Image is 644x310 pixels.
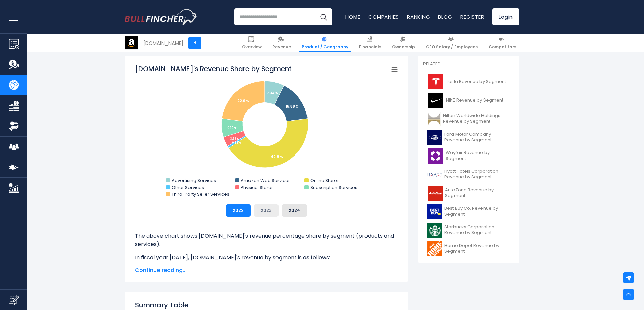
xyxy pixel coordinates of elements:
[423,202,514,221] a: Best Buy Co. Revenue by Segment
[172,191,229,197] text: Third-Party Seller Services
[359,44,381,50] span: Financials
[172,177,216,184] text: Advertising Services
[242,44,262,50] span: Overview
[286,104,299,109] tspan: 15.58 %
[427,130,442,145] img: F logo
[407,13,430,20] a: Ranking
[444,132,510,143] span: Ford Motor Company Revenue by Segment
[9,121,19,131] img: Ownership
[135,254,398,262] p: In fiscal year [DATE], [DOMAIN_NAME]'s revenue by segment is as follows:
[444,224,510,236] span: Starbucks Corporation Revenue by Segment
[423,73,514,91] a: Tesla Revenue by Segment
[272,44,291,50] span: Revenue
[427,186,443,201] img: AZO logo
[423,110,514,128] a: Hilton Worldwide Holdings Revenue by Segment
[226,204,251,217] button: 2022
[489,44,516,50] span: Competitors
[427,148,444,164] img: W logo
[446,79,506,85] span: Tesla Revenue by Segment
[438,13,452,20] a: Blog
[423,147,514,165] a: Wayfair Revenue by Segment
[227,126,236,130] tspan: 6.85 %
[135,64,292,74] tspan: [DOMAIN_NAME]'s Revenue Share by Segment
[299,34,351,52] a: Product / Geography
[135,300,398,310] h2: Summary Table
[444,206,510,217] span: Best Buy Co. Revenue by Segment
[392,44,415,50] span: Ownership
[310,184,357,191] text: Subscription Services
[426,44,478,50] span: CEO Salary / Employees
[356,34,384,52] a: Financials
[241,177,291,184] text: Amazon Web Services
[302,44,348,50] span: Product / Geography
[423,128,514,147] a: Ford Motor Company Revenue by Segment
[445,187,510,199] span: AutoZone Revenue by Segment
[492,8,519,25] a: Login
[241,184,274,191] text: Physical Stores
[427,167,442,182] img: H logo
[446,97,503,103] span: NIKE Revenue by Segment
[172,184,204,191] text: Other Services
[282,204,307,217] button: 2024
[267,91,279,96] tspan: 7.34 %
[254,204,279,217] button: 2023
[444,243,510,254] span: Home Depot Revenue by Segment
[125,36,138,49] img: AMZN logo
[125,9,197,25] a: Go to homepage
[135,64,398,199] svg: Amazon.com's Revenue Share by Segment
[423,184,514,202] a: AutoZone Revenue by Segment
[135,232,398,248] p: The above chart shows [DOMAIN_NAME]'s revenue percentage share by segment (products and services).
[237,98,249,103] tspan: 22.9 %
[368,13,399,20] a: Companies
[423,61,514,67] p: Related
[486,34,519,52] a: Competitors
[135,266,398,274] span: Continue reading...
[188,37,201,49] a: +
[271,154,283,159] tspan: 42.8 %
[389,34,418,52] a: Ownership
[345,13,360,20] a: Home
[269,34,294,52] a: Revenue
[427,204,442,219] img: BBY logo
[315,8,332,25] button: Search
[446,150,510,162] span: Wayfair Revenue by Segment
[427,93,444,108] img: NKE logo
[230,137,239,141] tspan: 3.69 %
[232,141,241,145] tspan: 0.83 %
[423,165,514,184] a: Hyatt Hotels Corporation Revenue by Segment
[423,91,514,110] a: NIKE Revenue by Segment
[423,34,481,52] a: CEO Salary / Employees
[143,39,183,47] div: [DOMAIN_NAME]
[423,221,514,239] a: Starbucks Corporation Revenue by Segment
[427,74,444,89] img: TSLA logo
[460,13,484,20] a: Register
[239,34,265,52] a: Overview
[427,111,441,126] img: HLT logo
[427,241,442,256] img: HD logo
[427,223,442,238] img: SBUX logo
[443,113,510,124] span: Hilton Worldwide Holdings Revenue by Segment
[125,9,198,25] img: Bullfincher logo
[310,177,340,184] text: Online Stores
[423,239,514,258] a: Home Depot Revenue by Segment
[444,169,510,180] span: Hyatt Hotels Corporation Revenue by Segment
